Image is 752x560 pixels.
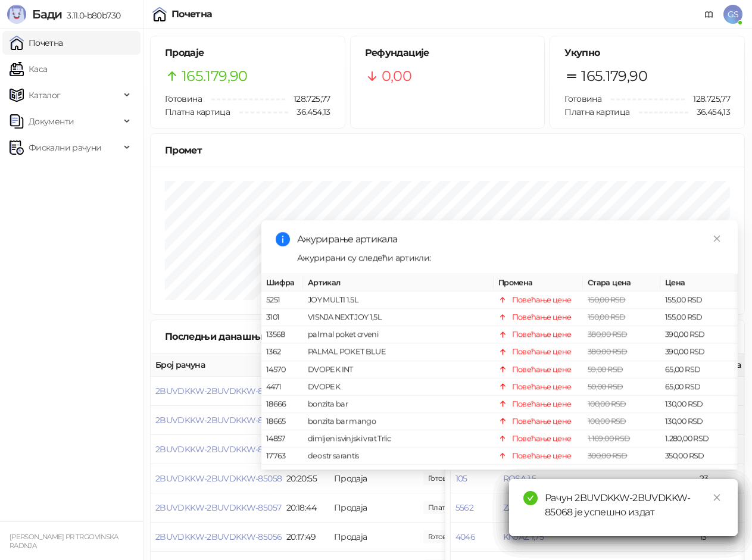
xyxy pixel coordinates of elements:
[261,430,303,448] td: 14857
[155,473,282,484] span: 2BUVDKKW-2BUVDKKW-85058
[660,378,738,396] td: 65,00 RSD
[303,292,494,309] td: JOY MULTI 1.5L
[512,311,572,323] div: Повећање цене
[297,251,723,264] div: Ажурирани су следећи артикли:
[261,274,303,292] th: Шифра
[282,493,329,523] td: 20:18:44
[512,467,572,479] div: Повећање цене
[660,448,738,465] td: 350,00 RSD
[29,83,61,107] span: Каталог
[660,292,738,309] td: 155,00 RSD
[512,398,572,410] div: Повећање цене
[512,294,572,306] div: Повећање цене
[723,5,742,24] span: GS
[455,502,473,513] button: 5562
[423,501,487,514] span: 1.614,00
[660,430,738,448] td: 1.280,00 RSD
[165,46,330,60] h5: Продаје
[165,107,230,117] span: Платна картица
[503,502,589,513] button: ZAJECARSKO LIM 0,5L
[660,396,738,413] td: 130,00 RSD
[7,5,26,24] img: Logo
[171,10,213,19] div: Почетна
[588,295,626,304] span: 150,00 RSD
[512,433,572,445] div: Повећање цене
[494,274,583,292] th: Промена
[303,378,494,396] td: DVOPEK
[165,143,730,158] div: Промет
[700,5,719,24] a: Документација
[512,364,572,376] div: Повећање цене
[660,309,738,326] td: 155,00 RSD
[365,46,531,60] h5: Рефундације
[261,309,303,326] td: 3101
[660,413,738,430] td: 130,00 RSD
[165,93,202,104] span: Готовина
[155,531,282,542] button: 2BUVDKKW-2BUVDKKW-85056
[512,329,572,340] div: Повећање цене
[564,93,601,104] span: Готовина
[710,232,723,245] a: Close
[303,361,494,378] td: DVOPEK INT
[261,292,303,309] td: 5251
[303,309,494,326] td: VISNJA NEXT JOY 1,5L
[503,531,544,542] button: KNJAZ 1,75
[588,399,626,408] span: 100,00 RSD
[155,386,280,396] button: 2BUVDKKW-2BUVDKKW-85061
[155,415,282,426] button: 2BUVDKKW-2BUVDKKW-85060
[588,330,628,339] span: 380,00 RSD
[303,448,494,465] td: deo str sarantis
[588,468,628,477] span: 300,00 RSD
[303,343,494,361] td: PALMAL POKET BLUE
[303,413,494,430] td: bonzita bar mango
[182,65,248,87] span: 165.179,90
[660,326,738,343] td: 390,00 RSD
[512,450,572,462] div: Повећање цене
[660,274,738,292] th: Цена
[685,92,730,105] span: 128.725,77
[583,274,660,292] th: Стара цена
[588,451,628,460] span: 300,00 RSD
[588,347,628,356] span: 380,00 RSD
[62,10,120,21] span: 3.11.0-b80b730
[581,65,647,87] span: 165.179,90
[303,465,494,482] td: STR8 DEO
[261,413,303,430] td: 18665
[155,444,282,455] button: 2BUVDKKW-2BUVDKKW-85059
[151,353,282,377] th: Број рачуна
[303,430,494,448] td: dimljeni svinjski vrat Trlic
[155,502,281,513] button: 2BUVDKKW-2BUVDKKW-85057
[660,361,738,378] td: 65,00 RSD
[588,434,630,443] span: 1.169,00 RSD
[29,136,101,159] span: Фискални рачуни
[303,274,494,292] th: Артикал
[261,326,303,343] td: 13568
[288,105,330,118] span: 36.454,13
[588,382,623,391] span: 50,00 RSD
[588,312,626,321] span: 150,00 RSD
[261,465,303,482] td: 14292
[10,57,47,81] a: Каса
[660,343,738,361] td: 390,00 RSD
[285,92,330,105] span: 128.725,77
[261,396,303,413] td: 18666
[329,493,419,523] td: Продаја
[660,465,738,482] td: 350,00 RSD
[261,378,303,396] td: 4471
[329,523,419,552] td: Продаја
[588,365,623,374] span: 59,00 RSD
[10,533,118,550] small: [PERSON_NAME] PR TRGOVINSKA RADNJA
[512,381,572,393] div: Повећање цене
[564,107,629,117] span: Платна картица
[423,530,464,543] span: 1.064,00
[261,361,303,378] td: 14570
[382,65,411,87] span: 0,00
[588,417,626,426] span: 100,00 RSD
[303,326,494,343] td: pal mal poket crveni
